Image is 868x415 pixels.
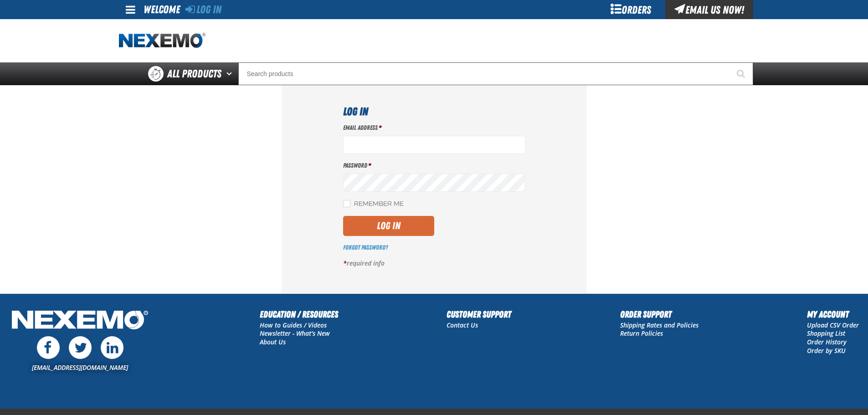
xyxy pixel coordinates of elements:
[620,329,663,338] a: Return Policies
[807,338,847,346] a: Order History
[343,103,525,120] h1: Log In
[447,321,478,329] a: Contact Us
[807,329,845,338] a: Shopping List
[32,363,128,372] a: [EMAIL_ADDRESS][DOMAIN_NAME]
[807,307,859,321] h2: My Account
[167,66,221,82] span: All Products
[343,244,388,251] a: Forgot Password?
[119,33,205,49] a: Home
[807,346,846,355] a: Order by SKU
[807,321,859,329] a: Upload CSV Order
[620,321,699,329] a: Shipping Rates and Policies
[238,62,753,85] input: Search
[260,307,338,321] h2: Education / Resources
[730,62,753,85] button: Start Searching
[185,3,221,16] a: Log In
[343,200,350,207] input: Remember Me
[260,321,327,329] a: How to Guides / Videos
[620,307,699,321] h2: Order Support
[343,200,404,209] label: Remember Me
[343,259,525,268] p: required info
[223,62,238,85] button: Open All Products pages
[9,307,151,334] img: Nexemo Logo
[260,329,330,338] a: Newsletter - What's New
[343,161,525,170] label: Password
[260,338,286,346] a: About Us
[343,123,525,132] label: Email Address
[119,33,205,49] img: Nexemo logo
[447,307,511,321] h2: Customer Support
[343,216,434,236] button: Log In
